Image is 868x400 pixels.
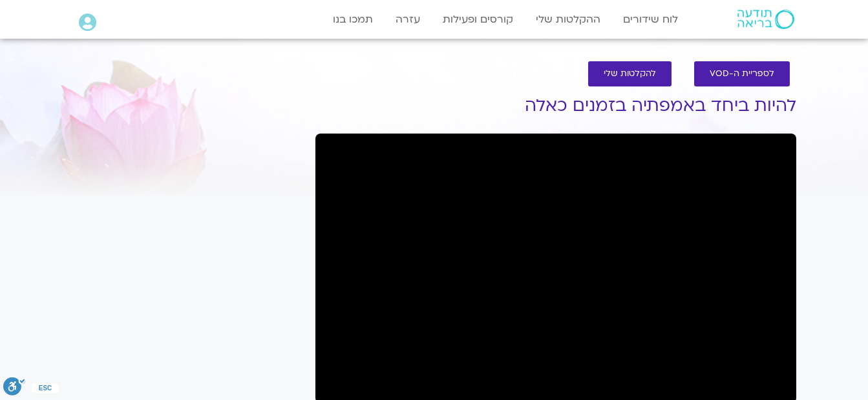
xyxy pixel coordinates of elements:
[315,96,796,115] h1: להיות ביחד באמפתיה בזמנים כאלה
[436,7,520,32] a: קורסים ופעילות
[588,61,672,86] a: להקלטות שלי
[389,7,427,32] a: עזרה
[710,69,774,79] span: לספריית ה-VOD
[617,7,684,32] a: לוח שידורים
[326,7,379,32] a: תמכו בנו
[529,7,607,32] a: ההקלטות שלי
[604,69,656,79] span: להקלטות שלי
[694,61,790,86] a: לספריית ה-VOD
[737,10,794,29] img: תודעה בריאה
